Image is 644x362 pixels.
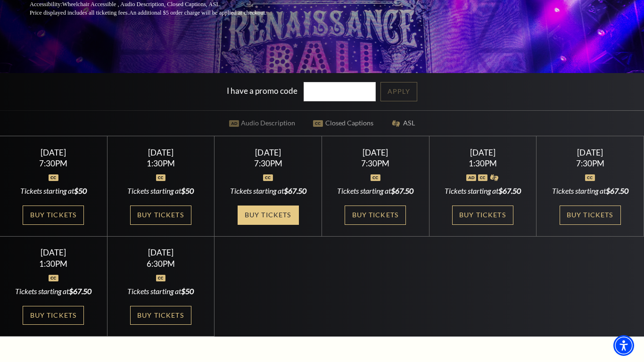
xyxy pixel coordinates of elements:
[11,159,96,167] div: 7:30PM
[226,148,310,157] div: [DATE]
[129,9,266,16] span: An additional $5 order charge will be applied at checkout.
[440,159,525,167] div: 1:30PM
[11,148,96,157] div: [DATE]
[606,186,628,195] span: $67.50
[227,85,297,95] label: I have a promo code
[118,186,203,196] div: Tickets starting at
[333,148,418,157] div: [DATE]
[11,286,96,296] div: Tickets starting at
[181,186,194,195] span: $50
[23,306,84,325] a: Buy Tickets
[548,186,632,196] div: Tickets starting at
[560,206,621,225] a: Buy Tickets
[613,335,634,356] div: Accessibility Menu
[30,8,289,17] p: Price displayed includes all ticketing fees.
[11,186,96,196] div: Tickets starting at
[118,286,203,296] div: Tickets starting at
[118,148,203,157] div: [DATE]
[118,260,203,268] div: 6:30PM
[391,186,413,195] span: $67.50
[440,186,525,196] div: Tickets starting at
[130,306,191,325] a: Buy Tickets
[284,186,306,195] span: $67.50
[345,206,406,225] a: Buy Tickets
[11,247,96,257] div: [DATE]
[23,206,84,225] a: Buy Tickets
[226,159,310,167] div: 7:30PM
[11,260,96,268] div: 1:30PM
[62,1,220,8] span: Wheelchair Accessible , Audio Description, Closed Captions, ASL
[118,247,203,257] div: [DATE]
[333,186,418,196] div: Tickets starting at
[181,287,194,296] span: $50
[452,206,513,225] a: Buy Tickets
[440,148,525,157] div: [DATE]
[498,186,521,195] span: $67.50
[74,186,87,195] span: $50
[548,159,632,167] div: 7:30PM
[130,206,191,225] a: Buy Tickets
[118,159,203,167] div: 1:30PM
[226,186,310,196] div: Tickets starting at
[548,148,632,157] div: [DATE]
[69,287,91,296] span: $67.50
[333,159,418,167] div: 7:30PM
[238,206,299,225] a: Buy Tickets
